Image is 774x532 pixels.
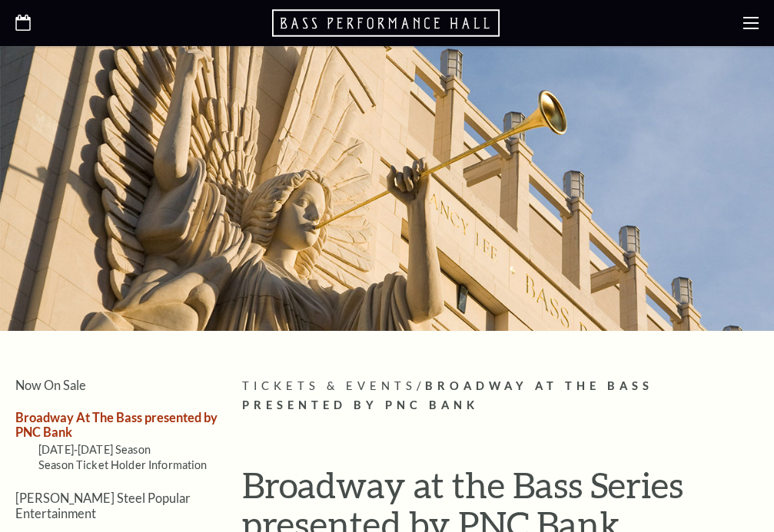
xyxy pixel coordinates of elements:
[242,377,759,415] p: /
[15,491,191,520] a: [PERSON_NAME] Steel Popular Entertainment
[15,410,218,439] a: Broadway At The Bass presented by PNC Bank
[38,458,208,471] a: Season Ticket Holder Information
[38,443,151,456] a: [DATE]-[DATE] Season
[242,379,417,392] span: Tickets & Events
[242,379,653,411] span: Broadway At The Bass presented by PNC Bank
[15,378,86,392] a: Now On Sale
